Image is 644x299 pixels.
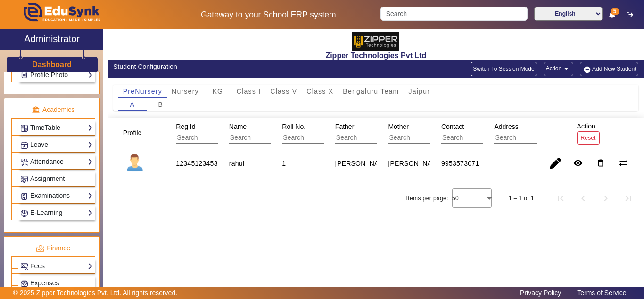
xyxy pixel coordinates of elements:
[494,123,518,130] span: Address
[441,132,526,144] input: Search
[335,159,391,168] div: [PERSON_NAME]
[438,118,537,147] div: Contact
[13,288,178,298] p: © 2025 Zipper Technologies Pvt. Ltd. All rights reserved.
[380,7,527,21] input: Search
[491,118,590,147] div: Address
[123,129,142,137] span: Profile
[335,132,420,144] input: Search
[409,88,430,94] span: Jaipur
[582,66,592,74] img: add-new-student.png
[108,51,644,60] h2: Zipper Technologies Pvt Ltd
[471,62,537,76] button: Switch To Session Mode
[176,159,217,168] div: 12345123453
[21,280,28,287] img: Payroll.png
[549,187,572,210] button: First page
[36,244,44,253] img: finance.png
[229,123,247,130] span: Name
[306,88,333,94] span: Class X
[30,279,59,287] span: Expenses
[611,8,619,15] span: 5
[20,278,93,289] a: Expenses
[596,158,605,168] mat-icon: delete_outline
[173,118,272,147] div: Reg Id
[352,32,399,51] img: 36227e3f-cbf6-4043-b8fc-b5c5f2957d0a
[574,118,603,147] div: Action
[515,287,566,299] a: Privacy Policy
[20,173,93,184] a: Assignment
[11,243,95,253] p: Finance
[237,88,261,94] span: Class I
[385,118,484,147] div: Mother
[580,62,638,76] button: Add New Student
[619,158,628,168] mat-icon: sync_alt
[120,124,154,141] div: Profile
[594,187,617,210] button: Next page
[24,33,80,44] h2: Administrator
[343,88,399,94] span: Bengaluru Team
[30,175,65,182] span: Assignment
[441,123,464,130] span: Contact
[441,159,479,168] div: 9953573071
[123,88,162,94] span: PreNursery
[226,118,325,147] div: Name
[335,123,354,130] span: Father
[270,88,297,94] span: Class V
[577,131,600,144] button: Reset
[176,123,195,130] span: Reg Id
[282,123,305,130] span: Roll No.
[113,62,371,72] div: Student Configuration
[212,88,223,94] span: KG
[21,176,28,183] img: Assignments.png
[282,132,366,144] input: Search
[172,88,199,94] span: Nursery
[11,105,95,115] p: Academics
[544,62,573,76] button: Action
[388,123,409,130] span: Mother
[32,60,72,69] a: Dashboard
[388,159,444,168] div: [PERSON_NAME]
[617,187,640,210] button: Last page
[166,10,371,20] h5: Gateway to your School ERP system
[229,132,314,144] input: Search
[279,118,378,147] div: Roll No.
[282,159,286,168] div: 1
[332,118,431,147] div: Father
[572,287,631,299] a: Terms of Service
[573,158,583,168] mat-icon: remove_red_eye
[32,106,40,114] img: academic.png
[509,194,534,203] div: 1 – 1 of 1
[32,60,72,69] h3: Dashboard
[229,160,244,167] staff-with-status: rahul
[388,132,472,144] input: Search
[494,132,578,144] input: Search
[406,194,448,203] div: Items per page:
[572,187,594,210] button: Previous page
[130,101,135,108] span: A
[561,64,571,74] mat-icon: arrow_drop_down
[123,152,147,175] img: profile.png
[0,29,103,50] a: Administrator
[176,132,260,144] input: Search
[158,101,163,108] span: B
